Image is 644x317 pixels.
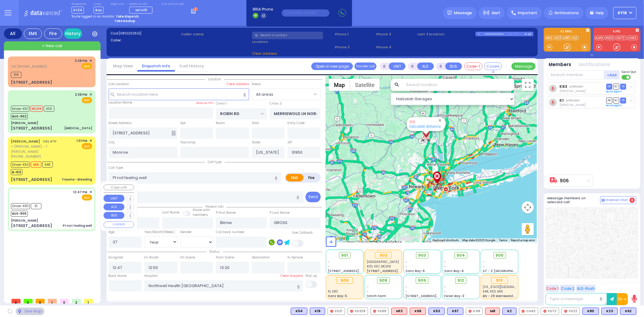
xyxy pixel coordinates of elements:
span: 901 [341,252,348,258]
label: ZIP [287,140,292,145]
span: - [367,289,369,294]
span: 912 [457,277,464,283]
span: 1:01 PM [77,139,88,143]
button: ALS [104,203,124,211]
small: Share with [193,208,210,212]
span: M16 [31,162,41,168]
label: Room [216,121,225,126]
div: FD69 [370,308,389,315]
div: Northwell Health Lenox Hill [432,171,442,184]
a: Send again [606,104,622,107]
span: + New call [42,43,62,49]
span: 0 [60,299,69,303]
label: Turn off text [622,74,631,80]
button: Covered [484,62,502,70]
span: 0 [11,299,21,303]
span: - [405,264,407,269]
div: K67 [447,308,463,315]
span: members [193,213,208,217]
button: Copy call [104,184,134,190]
span: Send text [622,70,636,74]
div: K23 [601,308,618,315]
span: 1 [84,299,93,303]
label: Last 3 location [418,32,476,37]
a: Call History [175,63,209,69]
button: ALS [417,62,434,70]
span: MCH19 [30,106,43,112]
label: P Last Name [270,210,290,215]
span: - [328,264,330,269]
div: BLS [601,308,618,315]
label: P First Name [216,210,236,215]
span: [STREET_ADDRESS][PERSON_NAME] [405,294,463,298]
span: - [405,289,407,294]
span: Internal Chat [606,198,628,202]
div: [STREET_ADDRESS] [11,79,52,85]
div: K54 [291,308,307,315]
a: K62 [545,36,554,40]
label: Call back number [216,230,245,235]
a: 906 [409,120,415,124]
a: FD72 [616,36,626,40]
div: 913 [491,277,508,284]
div: [STREET_ADDRESS] [11,223,52,229]
span: Sanz Bay-6 [405,269,425,273]
span: ✕ [89,138,92,143]
a: Calculate distance [409,124,441,129]
div: FD72 [541,308,559,315]
label: Township [180,140,195,145]
div: Trauma - Bleeding [62,177,92,182]
div: K-18 [525,32,533,36]
span: MCH19 [136,8,147,12]
label: Caller: [111,38,179,43]
span: Message [454,10,472,16]
button: Show street map [329,79,350,91]
span: EMS [82,194,92,200]
input: Search member [548,70,604,79]
span: 4 [630,197,635,203]
button: Close [437,117,443,123]
img: red-radio-icon.svg [350,310,353,313]
label: Destination [252,255,270,260]
label: Back Home [109,274,127,278]
label: Location [252,39,333,44]
div: K48 [466,308,483,315]
div: All [4,28,22,39]
span: - [405,285,407,289]
span: Location [205,77,224,82]
span: All areas [256,91,273,98]
div: [MEDICAL_DATA] [64,126,92,130]
div: BLS [620,308,636,315]
span: SO [613,84,619,89]
span: unknown [566,98,580,103]
span: DR [606,98,612,103]
span: Driver-K83 [11,203,30,209]
a: Map View [108,63,137,69]
div: EMS [24,28,42,39]
a: [PERSON_NAME] [11,139,40,144]
a: K1 [559,98,564,103]
button: +Add [604,70,620,79]
label: Lines [94,2,104,6]
span: Phone 3 [376,32,415,37]
a: KJFD [595,36,604,40]
span: - [483,264,485,269]
span: [STREET_ADDRESS][PERSON_NAME] [367,269,424,273]
div: K53 [428,308,445,315]
input: Search hospital [144,280,303,292]
div: K2 [502,308,517,315]
span: K101 [44,106,54,112]
span: ר' [PERSON_NAME] - ר' [PERSON_NAME] [11,144,75,154]
span: All areas [252,88,321,100]
label: EMS [286,174,303,181]
span: BUS-902 [11,113,28,119]
span: 0 [24,299,33,303]
span: K48, K53, M16 [483,289,503,294]
strong: Take dispatch [116,14,139,19]
input: (000)000-00000 [282,9,329,17]
span: Smith Farm [367,294,386,298]
img: message.svg [447,11,452,15]
span: - [444,260,446,264]
span: Driver-K53 [11,162,30,168]
div: FD328 [348,308,368,315]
